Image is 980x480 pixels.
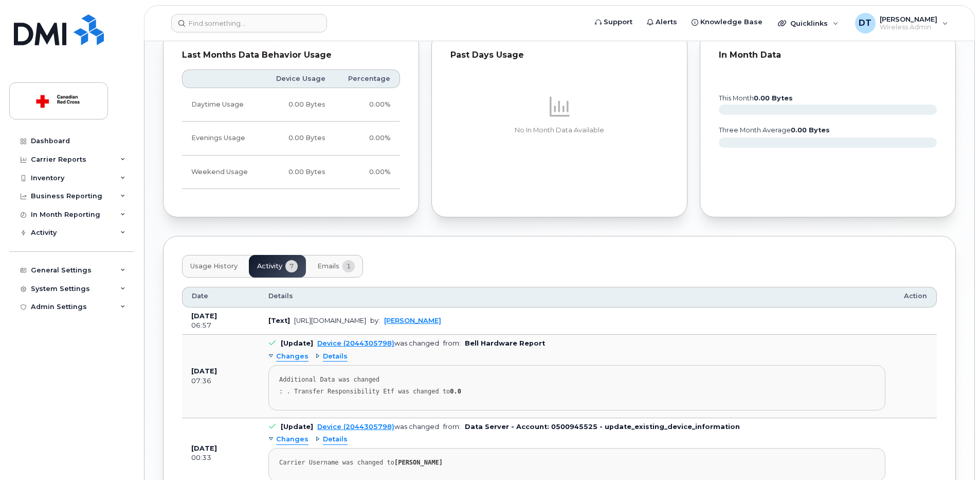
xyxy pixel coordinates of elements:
[443,423,461,431] span: from:
[182,50,400,60] div: Last Months Data Behavior Usage
[394,459,443,466] strong: [PERSON_NAME]
[323,352,348,362] span: Details
[317,339,394,347] a: Device (2044305798)
[640,12,684,32] a: Alerts
[335,88,400,122] td: 0.00%
[276,352,308,362] span: Changes
[191,312,217,320] b: [DATE]
[450,388,461,395] strong: 0.0
[191,444,217,452] b: [DATE]
[317,339,439,347] div: was changed
[450,126,668,135] p: No In Month Data Available
[895,287,937,307] th: Action
[279,388,875,396] div: : . Transfer Responsibility Etf was changed to
[191,453,250,462] div: 00:33
[182,156,400,189] tr: Friday from 6:00pm to Monday 8:00am
[268,317,290,324] b: [Text]
[880,15,937,23] span: [PERSON_NAME]
[684,12,770,32] a: Knowledge Base
[317,262,339,270] span: Emails
[656,17,677,27] span: Alerts
[465,423,740,431] b: Data Server - Account: 0500945525 - update_existing_device_information
[718,94,793,102] text: this month
[191,376,250,386] div: 07:36
[771,13,846,33] div: Quicklinks
[317,423,394,431] a: Device (2044305798)
[182,122,262,155] td: Evenings Usage
[182,156,262,189] td: Weekend Usage
[754,94,793,102] tspan: 0.00 Bytes
[604,17,632,27] span: Support
[859,17,872,29] span: DT
[281,423,313,431] b: [Update]
[700,17,763,27] span: Knowledge Base
[370,317,380,324] span: by:
[182,122,400,155] tr: Weekdays from 6:00pm to 8:00am
[294,317,366,324] div: [URL][DOMAIN_NAME]
[323,435,348,444] span: Details
[588,12,640,32] a: Support
[848,13,955,33] div: Dragos Tudose
[342,260,355,272] span: 1
[791,126,830,134] tspan: 0.00 Bytes
[335,156,400,189] td: 0.00%
[276,435,308,444] span: Changes
[880,23,937,31] span: Wireless Admin
[262,88,335,122] td: 0.00 Bytes
[335,70,400,88] th: Percentage
[182,88,262,122] td: Daytime Usage
[718,126,830,134] text: three month average
[384,317,441,324] a: [PERSON_NAME]
[719,50,937,60] div: In Month Data
[262,70,335,88] th: Device Usage
[281,339,313,347] b: [Update]
[191,367,217,375] b: [DATE]
[191,321,250,330] div: 06:57
[262,156,335,189] td: 0.00 Bytes
[443,339,461,347] span: from:
[450,50,668,60] div: Past Days Usage
[262,122,335,155] td: 0.00 Bytes
[171,14,327,32] input: Find something...
[279,376,875,384] div: Additional Data was changed
[317,423,439,431] div: was changed
[790,19,828,27] span: Quicklinks
[192,292,208,301] span: Date
[268,292,293,301] span: Details
[279,459,875,467] div: Carrier Username was changed to
[190,262,238,270] span: Usage History
[335,122,400,155] td: 0.00%
[465,339,545,347] b: Bell Hardware Report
